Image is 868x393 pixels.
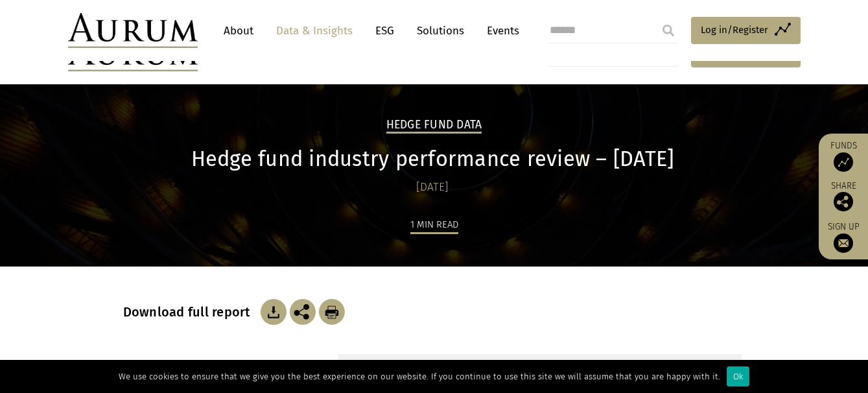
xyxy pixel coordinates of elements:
[410,217,458,234] div: 1 min read
[270,19,359,43] a: Data & Insights
[825,182,862,211] div: Share
[834,233,853,253] img: Sign up to our newsletter
[410,19,471,43] a: Solutions
[290,299,316,325] img: Share this post
[825,140,862,172] a: Funds
[123,147,742,172] h1: Hedge fund industry performance review – [DATE]
[834,192,853,211] img: Share this post
[386,118,482,134] h2: Hedge Fund Data
[834,152,853,172] img: Access Funds
[123,178,742,196] div: [DATE]
[261,299,287,325] img: Download Article
[655,18,681,43] input: Submit
[727,366,749,387] div: Ok
[825,221,862,253] a: Sign up
[480,19,519,43] a: Events
[217,19,260,43] a: About
[701,22,768,38] span: Log in/Register
[691,17,801,44] a: Log in/Register
[369,19,401,43] a: ESG
[123,304,257,320] h3: Download full report
[68,13,198,48] img: Aurum
[319,299,345,325] img: Download Article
